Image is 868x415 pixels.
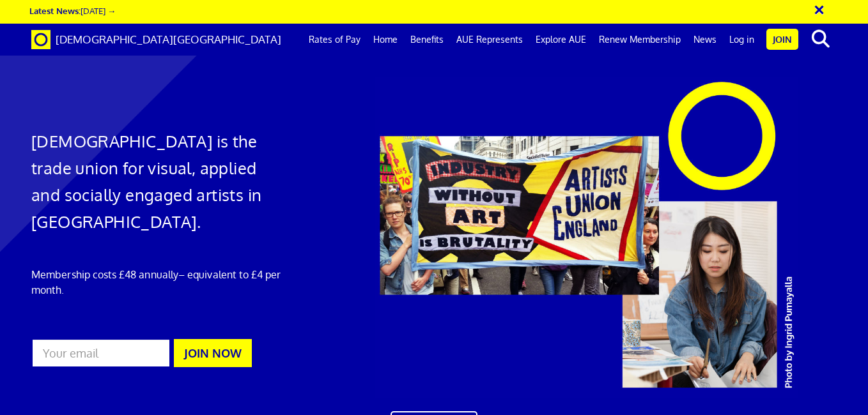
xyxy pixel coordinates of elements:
button: search [801,26,840,52]
a: Benefits [404,24,450,56]
a: Latest News:[DATE] → [29,5,116,16]
span: [DEMOGRAPHIC_DATA][GEOGRAPHIC_DATA] [56,33,281,46]
h1: [DEMOGRAPHIC_DATA] is the trade union for visual, applied and socially engaged artists in [GEOGRA... [31,128,287,235]
a: Brand [DEMOGRAPHIC_DATA][GEOGRAPHIC_DATA] [22,24,291,56]
p: Membership costs £48 annually – equivalent to £4 per month. [31,267,287,298]
a: Renew Membership [593,24,687,56]
a: AUE Represents [450,24,529,56]
a: Join [766,29,798,50]
a: Log in [723,24,761,56]
input: Your email [31,338,171,368]
a: Home [367,24,404,56]
a: News [687,24,723,56]
strong: Latest News: [29,5,81,16]
a: Rates of Pay [302,24,367,56]
button: JOIN NOW [174,339,252,367]
a: Explore AUE [529,24,593,56]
